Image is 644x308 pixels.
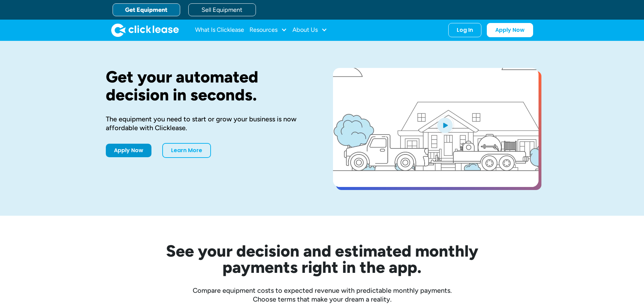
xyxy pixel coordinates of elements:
a: open lightbox [333,68,539,187]
div: About Us [292,23,327,37]
div: The equipment you need to start or grow your business is now affordable with Clicklease. [106,115,311,132]
a: Get Equipment [113,3,180,16]
img: Blue play button logo on a light blue circular background [436,116,454,135]
h1: Get your automated decision in seconds. [106,68,311,104]
h2: See your decision and estimated monthly payments right in the app. [133,243,511,275]
a: Apply Now [106,144,151,157]
a: Learn More [162,143,211,158]
a: home [111,23,179,37]
div: Compare equipment costs to expected revenue with predictable monthly payments. Choose terms that ... [106,286,539,304]
a: Apply Now [487,23,533,37]
img: Clicklease logo [111,23,179,37]
div: Log In [457,27,473,33]
a: What Is Clicklease [195,23,244,37]
div: Resources [249,23,287,37]
a: Sell Equipment [188,3,256,16]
